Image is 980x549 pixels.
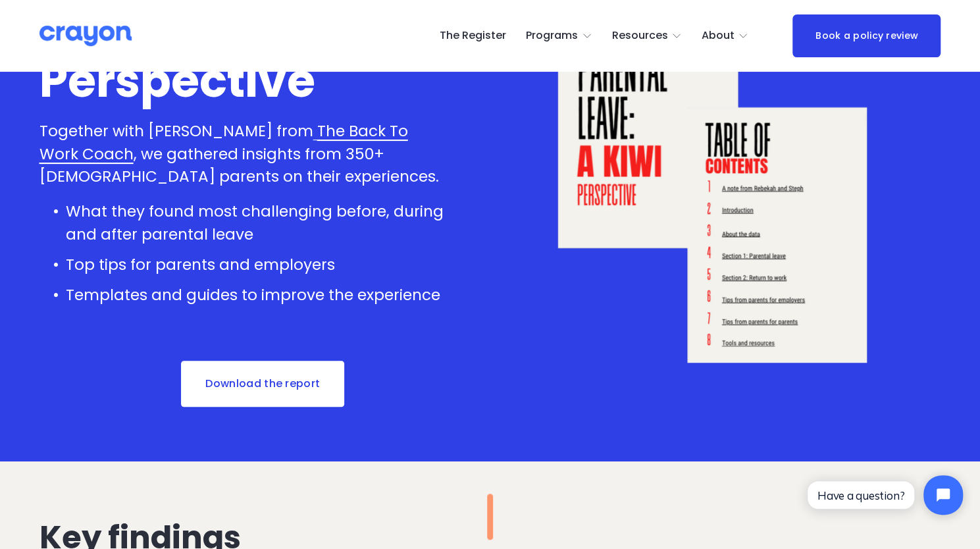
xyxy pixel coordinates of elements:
p: Together with [PERSON_NAME] from , we gathered insights from 350+ [DEMOGRAPHIC_DATA] parents on t... [39,120,449,188]
a: folder dropdown [611,26,682,47]
a: The Register [440,26,506,47]
a: Book a policy review [792,14,941,57]
p: Top tips for parents and employers [66,253,449,276]
a: folder dropdown [702,26,749,47]
span: Programs [526,26,578,45]
span: Resources [611,26,667,45]
iframe: Tidio Chat [796,464,974,526]
img: Crayon [39,24,132,47]
p: What they found most challenging before, during and after parental leave [66,200,449,246]
a: folder dropdown [526,26,592,47]
p: Templates and guides to improve the experience [66,284,449,307]
a: The Back To Work Coach [39,120,408,165]
a: Download the report [180,359,346,408]
span: About [702,26,735,45]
